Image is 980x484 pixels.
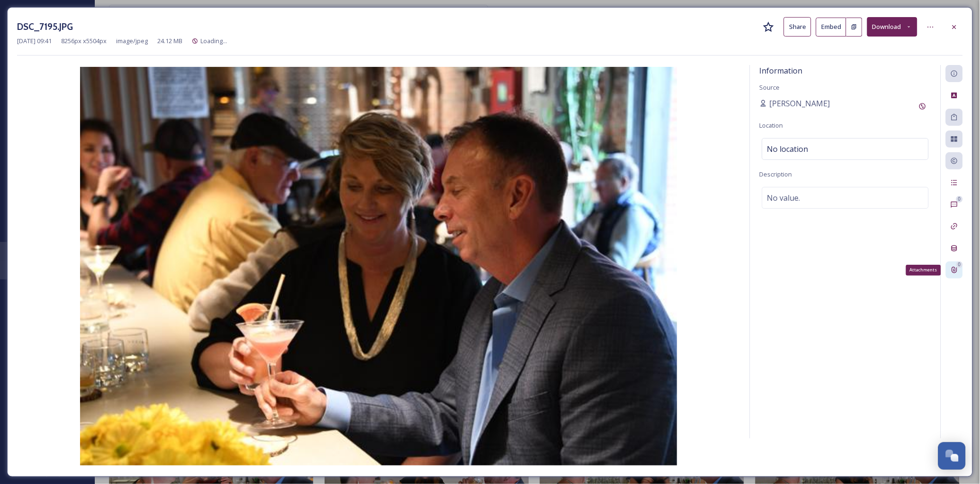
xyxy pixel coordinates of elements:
span: Source [760,83,780,92]
button: Open Chat [938,442,966,470]
span: Location [760,121,783,130]
span: 24.12 MB [157,37,182,46]
span: [DATE] 09:41 [17,37,52,46]
div: 0 [956,196,963,203]
span: image/jpeg [116,37,148,46]
img: 20210d42-1495-4eff-88ce-aa1c75b724b1.jpg [17,67,740,465]
h3: DSC_7195.JPG [17,20,73,34]
span: Description [760,170,792,178]
span: 8256 px x 5504 px [61,37,107,46]
button: Embed [816,18,846,37]
span: No value. [767,192,800,204]
span: [PERSON_NAME] [770,98,830,109]
div: 0 [956,261,963,268]
span: No location [767,143,808,155]
span: Loading... [200,37,227,45]
div: Attachments [906,265,941,275]
span: Information [760,65,803,76]
button: Share [784,17,811,37]
button: Download [867,17,917,37]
